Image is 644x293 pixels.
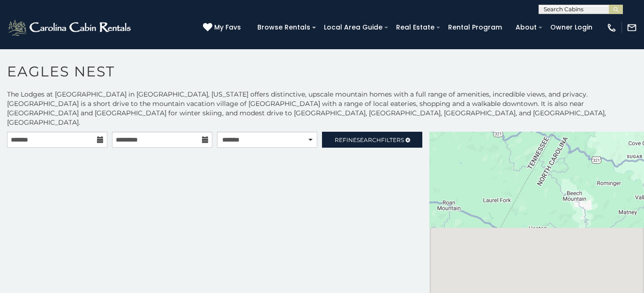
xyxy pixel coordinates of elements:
a: My Favs [203,23,243,33]
a: RefineSearchFilters [322,132,422,148]
a: Owner Login [546,20,597,35]
a: Local Area Guide [319,20,387,35]
img: mail-regular-white.png [627,23,637,33]
a: About [511,20,541,35]
img: phone-regular-white.png [607,23,617,33]
span: My Favs [214,23,241,32]
img: White-1-2.png [7,18,134,37]
span: Search [357,136,381,143]
a: Real Estate [391,20,439,35]
a: Browse Rentals [253,20,315,35]
a: Rental Program [443,20,507,35]
span: Refine Filters [335,136,404,143]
